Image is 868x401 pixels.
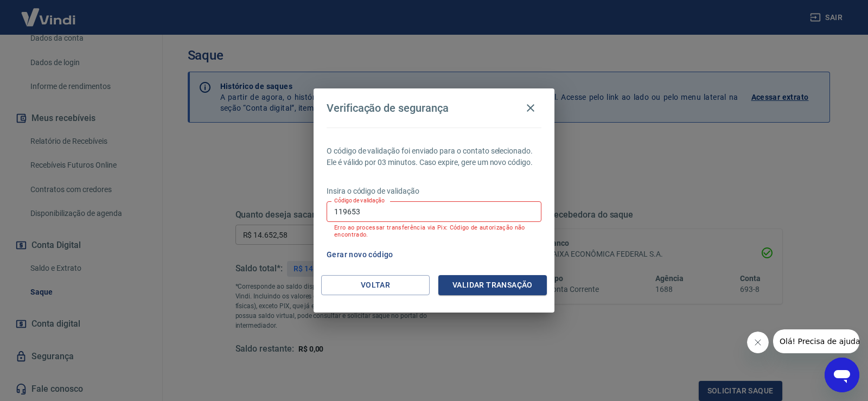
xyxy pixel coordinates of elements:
button: Validar transação [438,275,547,295]
iframe: Botão para abrir a janela de mensagens [825,358,859,392]
iframe: Fechar mensagem [747,332,769,353]
iframe: Mensagem da empresa [773,329,859,353]
span: Olá! Precisa de ajuda? [7,8,91,16]
button: Voltar [321,275,430,295]
p: O código de validação foi enviado para o contato selecionado. Ele é válido por 03 minutos. Caso e... [327,145,541,168]
p: Insira o código de validação [327,186,541,197]
button: Gerar novo código [322,245,398,265]
p: Erro ao processar transferência via Pix: Código de autorização não encontrado. [334,224,534,238]
h4: Verificação de segurança [327,101,449,114]
label: Código de validação [334,196,385,205]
